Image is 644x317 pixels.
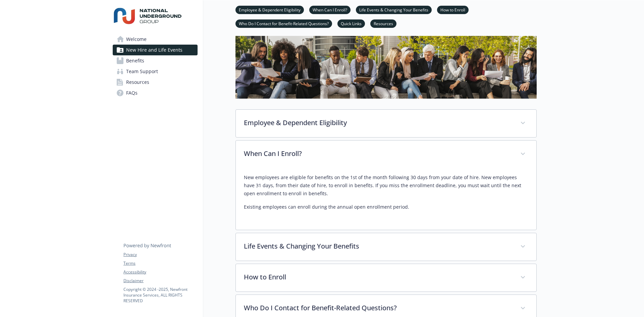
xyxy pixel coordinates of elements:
[236,264,536,292] div: How to Enroll
[126,88,138,98] span: FAQs
[244,203,528,211] p: Existing employees can enroll during the annual open enrollment period.
[244,241,512,251] p: Life Events & Changing Your Benefits
[126,66,158,77] span: Team Support
[123,260,197,266] a: Terms
[126,34,147,45] span: Welcome
[356,6,432,13] a: Life Events & Changing Your Benefits
[437,6,469,13] a: How to Enroll
[235,6,304,13] a: Employee & Dependent Eligibility
[113,34,198,45] a: Welcome
[370,20,396,27] a: Resources
[236,110,536,137] div: Employee & Dependent Eligibility
[126,45,182,55] span: New Hire and Life Events
[337,20,365,27] a: Quick Links
[244,118,512,128] p: Employee & Dependent Eligibility
[123,252,197,258] a: Privacy
[236,233,536,261] div: Life Events & Changing Your Benefits
[309,6,351,13] a: When Can I Enroll?
[113,77,198,88] a: Resources
[126,55,144,66] span: Benefits
[126,77,149,88] span: Resources
[113,88,198,98] a: FAQs
[113,45,198,55] a: New Hire and Life Events
[235,20,332,27] a: Who Do I Contact for Benefit-Related Questions?
[244,272,512,282] p: How to Enroll
[236,141,536,168] div: When Can I Enroll?
[123,269,197,275] a: Accessibility
[244,173,528,198] p: New employees are eligible for benefits on the 1st of the month following 30 days from your date ...
[244,149,512,159] p: When Can I Enroll?
[113,66,198,77] a: Team Support
[235,36,537,99] img: new hire page banner
[244,303,512,313] p: Who Do I Contact for Benefit-Related Questions?
[123,286,197,304] p: Copyright © 2024 - 2025 , Newfront Insurance Services, ALL RIGHTS RESERVED
[113,55,198,66] a: Benefits
[123,278,197,284] a: Disclaimer
[236,168,536,230] div: When Can I Enroll?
